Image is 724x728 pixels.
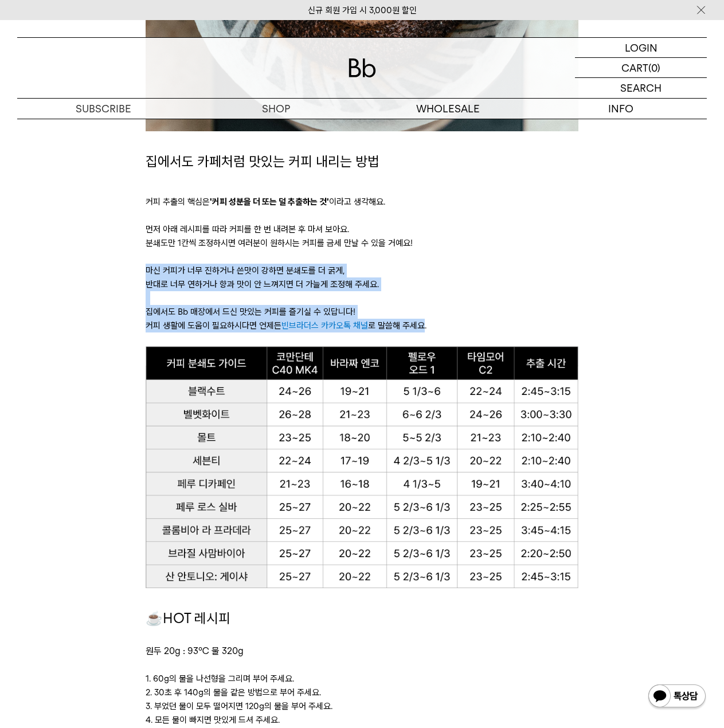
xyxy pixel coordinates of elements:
span: 집에서도 카페처럼 맛있는 커피 내리는 방법 [146,153,379,170]
a: SHOP [190,99,362,119]
a: LOGIN [575,38,707,58]
p: 집에서도 Bb 매장에서 드신 맛있는 커피를 즐기실 수 있답니다! [146,305,578,319]
a: 빈브라더스 카카오톡 채널 [281,320,368,331]
p: 반대로 너무 연하거나 향과 맛이 안 느껴지면 더 가늘게 조정해 주세요. [146,277,578,291]
p: (0) [648,58,660,77]
img: 로고 [349,58,376,77]
span: 원두 20g : 93℃ 물 320g [146,645,244,656]
p: 마신 커피가 너무 진하거나 쓴맛이 강하면 분쇄도를 더 굵게, [146,264,578,277]
a: CART (0) [575,58,707,78]
b: '커피 성분을 더 또는 덜 추출하는 것' [210,197,329,207]
p: 먼저 아래 레시피를 따라 커피를 한 번 내려본 후 마셔 보아요. [146,222,578,236]
p: WHOLESALE [362,99,535,119]
a: 신규 회원 가입 시 3,000원 할인 [308,5,417,15]
p: 커피 생활에 도움이 필요하시다면 언제든 로 말씀해 주세요. [146,319,578,332]
p: 4. 모든 물이 빠지면 맛있게 드셔 주세요. [146,713,578,727]
p: 1. 60g의 물을 나선형을 그리며 부어 주세요. [146,672,578,686]
p: 커피 추출의 핵심은 이라고 생각해요. [146,195,578,209]
p: 3. 부었던 물이 모두 떨어지면 120g의 물을 부어 주세요. [146,699,578,713]
p: CART [621,58,648,77]
p: SEARCH [620,78,662,98]
img: b8bfb30a7f084624ecec1d801097366b_184348.png [146,346,578,588]
a: SUBSCRIBE [17,99,190,119]
p: 2. 30초 후 140g의 물을 같은 방법으로 부어 주세요. [146,686,578,699]
span: ☕HOT 레시피 [146,610,230,627]
p: LOGIN [625,38,658,57]
p: 분쇄도만 1칸씩 조정하시면 여러분이 원하시는 커피를 금세 만날 수 있을 거예요! [146,236,578,250]
p: INFO [534,99,707,119]
img: 카카오톡 채널 1:1 채팅 버튼 [647,683,707,711]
